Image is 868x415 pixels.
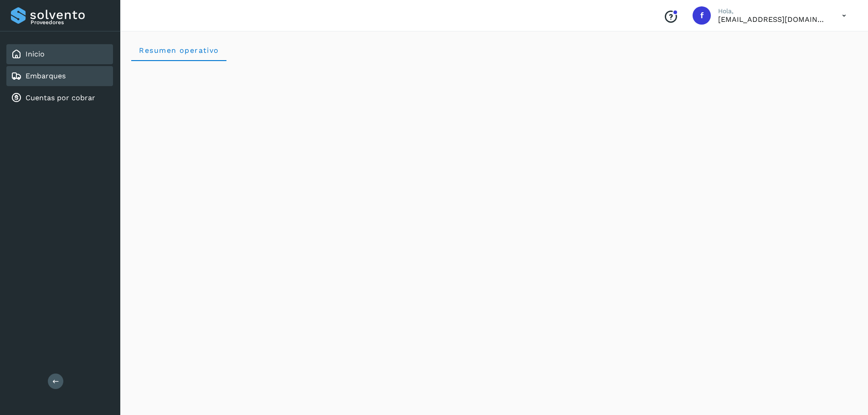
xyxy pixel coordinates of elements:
[6,66,113,86] div: Embarques
[26,93,95,102] a: Cuentas por cobrar
[718,15,827,24] p: facturacion@salgofreight.com
[26,72,66,80] a: Embarques
[6,44,113,64] div: Inicio
[31,19,109,26] p: Proveedores
[139,46,219,55] span: Resumen operativo
[26,50,45,58] a: Inicio
[718,7,827,15] p: Hola,
[6,88,113,108] div: Cuentas por cobrar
